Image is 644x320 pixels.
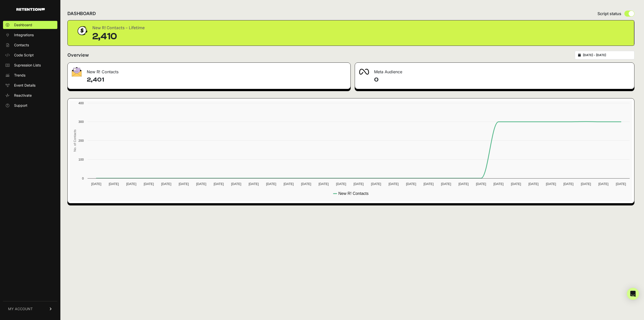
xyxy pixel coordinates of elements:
[338,191,369,196] text: New R! Contacts
[16,8,45,11] img: Retention.com
[406,182,416,186] text: [DATE]
[3,301,57,316] a: MY ACCOUNT
[3,71,57,79] a: Trends
[14,22,32,27] span: Dashboard
[109,182,119,186] text: [DATE]
[359,69,369,75] img: fa-meta-2f981b61bb99beabf952f7030308934f19ce035c18b003e963880cc3fabeebb7.png
[563,182,574,186] text: [DATE]
[423,182,433,186] text: [DATE]
[14,53,34,58] span: Code Script
[616,182,626,186] text: [DATE]
[511,182,521,186] text: [DATE]
[441,182,451,186] text: [DATE]
[14,63,41,68] span: Supression Lists
[353,182,364,186] text: [DATE]
[78,158,84,161] text: 100
[493,182,503,186] text: [DATE]
[371,182,381,186] text: [DATE]
[301,182,311,186] text: [DATE]
[73,129,77,152] text: No. of Contacts
[627,288,639,300] div: Open Intercom Messenger
[3,41,57,49] a: Contacts
[3,61,57,69] a: Supression Lists
[597,11,621,17] span: Script status
[14,73,25,78] span: Trends
[249,182,259,186] text: [DATE]
[67,52,89,59] h2: Overview
[82,176,84,180] text: 0
[179,182,189,186] text: [DATE]
[374,76,630,84] h4: 0
[284,182,294,186] text: [DATE]
[581,182,591,186] text: [DATE]
[529,182,539,186] text: [DATE]
[3,101,57,110] a: Support
[214,182,224,186] text: [DATE]
[3,81,57,89] a: Event Details
[355,63,634,78] div: Meta Audience
[546,182,556,186] text: [DATE]
[76,24,88,37] img: dollar-coin-05c43ed7efb7bc0c12610022525b4bbbb207c7efeef5aecc26f025e68dcafac9.png
[78,101,84,105] text: 400
[388,182,398,186] text: [DATE]
[144,182,154,186] text: [DATE]
[67,10,96,17] h2: DASHBOARD
[68,63,350,78] div: New R! Contacts
[78,120,84,124] text: 300
[14,32,34,38] span: Integrations
[8,306,33,311] span: MY ACCOUNT
[3,31,57,39] a: Integrations
[14,93,32,98] span: Reactivate
[196,182,206,186] text: [DATE]
[476,182,486,186] text: [DATE]
[318,182,329,186] text: [DATE]
[14,103,27,108] span: Support
[91,182,101,186] text: [DATE]
[161,182,171,186] text: [DATE]
[14,43,29,48] span: Contacts
[92,31,145,42] div: 2,410
[458,182,468,186] text: [DATE]
[3,21,57,29] a: Dashboard
[126,182,136,186] text: [DATE]
[72,67,82,77] img: fa-envelope-19ae18322b30453b285274b1b8af3d052b27d846a4fbe8435d1a52b978f639a2.png
[92,24,145,31] div: New R! Contacts - Lifetime
[336,182,346,186] text: [DATE]
[14,83,35,88] span: Event Details
[3,51,57,59] a: Code Script
[266,182,276,186] text: [DATE]
[87,76,346,84] h4: 2,401
[78,139,84,143] text: 200
[231,182,241,186] text: [DATE]
[598,182,609,186] text: [DATE]
[3,91,57,99] a: Reactivate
